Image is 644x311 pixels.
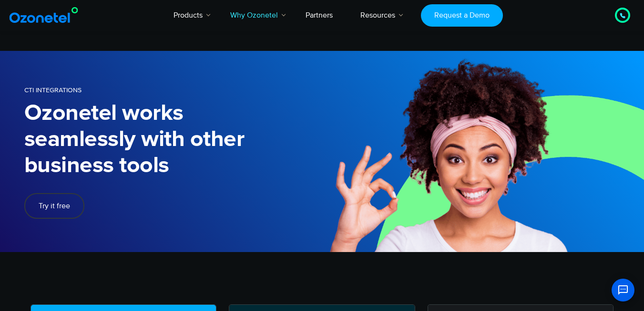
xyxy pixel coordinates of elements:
[24,193,84,219] a: Try it free
[39,202,70,210] span: Try it free
[24,100,322,179] h1: Ozonetel works seamlessly with other business tools
[24,86,82,94] span: CTI Integrations
[612,279,634,301] button: Open chat
[421,4,502,27] a: Request a Demo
